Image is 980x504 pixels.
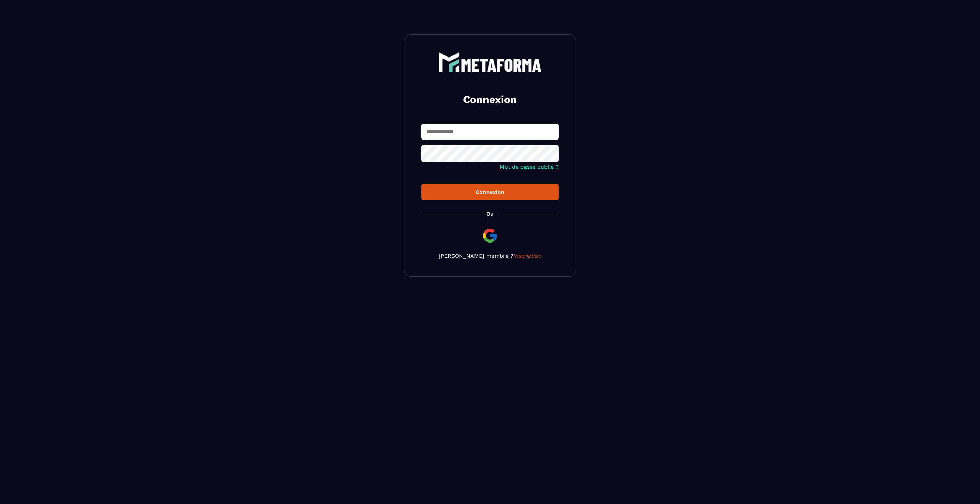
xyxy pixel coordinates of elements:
[500,164,559,170] a: Mot de passe oublié ?
[486,210,494,217] p: Ou
[427,189,553,195] div: Connexion
[438,52,542,72] img: logo
[421,253,559,259] p: [PERSON_NAME] membre ?
[421,184,559,200] button: Connexion
[482,227,498,244] img: google
[513,253,542,259] a: Inscription
[421,52,559,72] a: logo
[430,93,550,106] h2: Connexion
